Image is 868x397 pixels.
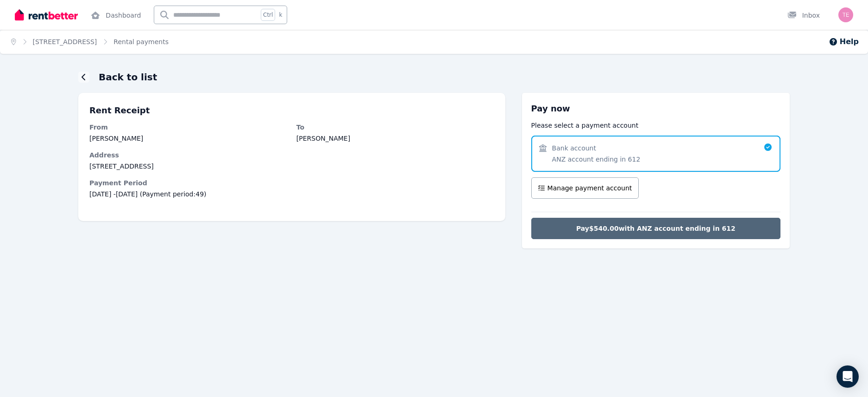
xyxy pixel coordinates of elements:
[89,189,494,199] span: [DATE] - [DATE] (Payment period: 49 )
[89,162,494,171] dd: [STREET_ADDRESS]
[576,224,736,233] span: Pay $540.00 with ANZ account ending in 612
[552,155,641,164] span: ANZ account ending in 612
[113,37,169,46] span: Rental payments
[296,123,494,132] dt: To
[15,8,78,22] img: RentBetter
[837,365,859,388] div: Open Intercom Messenger
[531,177,639,199] button: Manage payment account
[89,104,494,117] p: Rent Receipt
[99,71,157,84] h1: Back to list
[279,11,282,19] span: k
[531,121,780,130] p: Please select a payment account
[89,123,287,132] dt: From
[552,143,596,153] span: Bank account
[787,11,820,20] div: Inbox
[89,150,494,160] dt: Address
[531,218,780,239] button: Pay$540.00with ANZ account ending in 612
[531,102,780,115] h3: Pay now
[33,38,97,46] a: [STREET_ADDRESS]
[829,36,859,47] button: Help
[838,7,853,22] img: Teleaha Barnett
[261,9,275,21] span: Ctrl
[89,178,494,188] dt: Payment Period
[547,183,632,193] span: Manage payment account
[89,134,287,143] dd: [PERSON_NAME]
[296,134,494,143] dd: [PERSON_NAME]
